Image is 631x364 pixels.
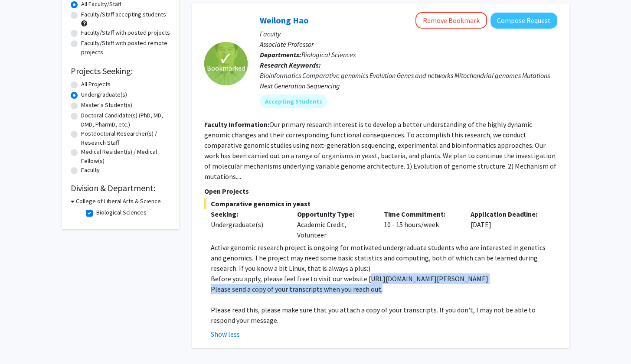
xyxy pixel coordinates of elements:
iframe: Chat [7,325,37,357]
p: Seeking: [211,209,284,219]
span: Comparative genomics in yeast [204,198,557,209]
p: Please read this, please make sure that you attach a copy of your transcripts. If you don't, I ma... [211,305,557,325]
mat-chip: Accepting Students [260,94,327,108]
div: Undergraduate(s) [211,219,284,230]
label: Faculty/Staff with posted projects [81,28,170,37]
label: Postdoctoral Researcher(s) / Research Staff [81,129,170,147]
button: Remove Bookmark [415,12,487,29]
label: Biological Sciences [96,208,147,217]
span: ✓ [219,54,233,63]
label: Undergraduate(s) [81,90,127,99]
p: Time Commitment: [384,209,458,219]
label: Medical Resident(s) / Medical Fellow(s) [81,147,170,166]
p: Opportunity Type: [297,209,371,219]
button: Show less [211,329,240,339]
p: Application Deadline: [471,209,544,219]
div: [DATE] [464,209,551,240]
div: Bioinformatics Comparative genomics Evolution Genes and networks Mitochondrial genomes Mutations ... [260,70,557,91]
label: All Projects [81,80,111,89]
label: Faculty [81,166,100,175]
b: Faculty Information: [204,120,269,129]
b: Research Keywords: [260,61,321,69]
p: Please send a copy of your transcripts when you reach out. [211,284,557,294]
div: 10 - 15 hours/week [377,209,464,240]
b: Departments: [260,50,301,59]
h3: College of Liberal Arts & Science [76,197,161,206]
p: Active genomic research project is ongoing for motivated undergraduate students who are intereste... [211,242,557,273]
label: Master's Student(s) [81,101,132,110]
h2: Division & Department: [71,183,170,193]
p: Associate Professor [260,39,557,49]
p: Faculty [260,29,557,39]
p: Open Projects [204,186,557,196]
button: Compose Request to Weilong Hao [490,13,557,29]
label: Doctoral Candidate(s) (PhD, MD, DMD, PharmD, etc.) [81,111,170,129]
h2: Projects Seeking: [71,66,170,76]
span: Bookmarked [207,63,245,73]
div: Academic Credit, Volunteer [291,209,377,240]
fg-read-more: Our primary research interest is to develop a better understanding of the highly dynamic genomic ... [204,120,556,181]
label: Faculty/Staff accepting students [81,10,166,19]
label: Faculty/Staff with posted remote projects [81,39,170,57]
a: Weilong Hao [260,15,309,26]
p: Before you apply, please feel free to visit our website [URL][DOMAIN_NAME][PERSON_NAME] [211,273,557,284]
span: Biological Sciences [301,50,356,59]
